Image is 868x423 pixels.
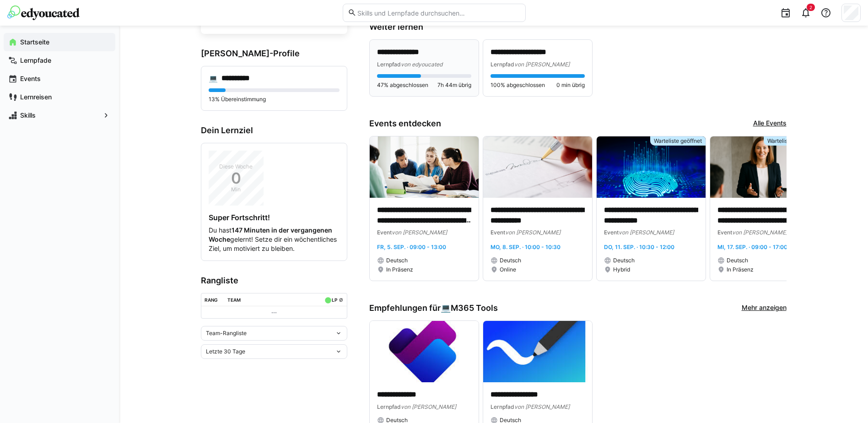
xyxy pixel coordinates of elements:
span: 0 min übrig [556,81,585,89]
a: Mehr anzeigen [742,303,787,313]
span: Deutsch [727,257,748,264]
span: von [PERSON_NAME] [732,229,787,236]
span: 47% abgeschlossen [377,81,428,89]
span: Event [604,229,619,236]
strong: 147 Minuten in der vergangenen Woche [209,226,332,243]
span: Hybrid [613,266,630,273]
span: Deutsch [386,257,408,264]
span: von [PERSON_NAME] [514,403,570,410]
span: von [PERSON_NAME] [392,229,447,236]
span: Team-Rangliste [206,330,247,337]
span: Online [500,266,516,273]
img: image [710,136,819,198]
span: Event [717,229,732,236]
span: M365 Tools [451,303,498,313]
h3: Rangliste [201,276,347,286]
span: Deutsch [500,257,521,264]
img: image [483,136,592,198]
span: Lernpfad [491,61,514,68]
span: Event [491,229,505,236]
div: 💻️ [441,303,498,313]
span: 7h 44m übrig [437,81,471,89]
h3: Weiter lernen [369,22,787,32]
h3: Empfehlungen für [369,303,498,313]
span: Deutsch [613,257,635,264]
input: Skills und Lernpfade durchsuchen… [356,9,520,17]
div: LP [332,297,337,303]
span: In Präsenz [386,266,413,273]
span: von [PERSON_NAME] [401,403,456,410]
h3: Events entdecken [369,119,441,129]
span: 2 [809,5,812,10]
span: von [PERSON_NAME] [514,61,570,68]
span: In Präsenz [727,266,754,273]
div: Team [227,297,241,303]
img: image [597,136,706,198]
span: Warteliste geöffnet [767,137,815,145]
span: Lernpfad [377,61,401,68]
a: Alle Events [753,119,787,129]
span: Lernpfad [377,403,401,410]
span: Fr, 5. Sep. · 09:00 - 13:00 [377,244,446,250]
img: image [370,136,479,198]
span: von [PERSON_NAME] [619,229,674,236]
h4: Super Fortschritt! [209,213,340,222]
span: Warteliste geöffnet [654,137,702,145]
p: 13% Übereinstimmung [209,96,340,103]
h3: [PERSON_NAME]-Profile [201,49,347,59]
span: 100% abgeschlossen [491,81,545,89]
span: Mo, 8. Sep. · 10:00 - 10:30 [491,244,561,250]
span: Do, 11. Sep. · 10:30 - 12:00 [604,244,674,250]
div: Rang [205,297,218,303]
span: Event [377,229,392,236]
span: von edyoucated [401,61,442,68]
span: Mi, 17. Sep. · 09:00 - 17:00 [717,244,787,250]
span: von [PERSON_NAME] [505,229,561,236]
h3: Dein Lernziel [201,125,347,136]
img: image [370,321,479,382]
div: 💻️ [209,74,218,83]
img: image [483,321,592,382]
span: Letzte 30 Tage [206,348,245,355]
p: Du hast gelernt! Setze dir ein wöchentliches Ziel, um motiviert zu bleiben. [209,226,340,253]
span: Lernpfad [491,403,514,410]
a: ø [339,295,343,303]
